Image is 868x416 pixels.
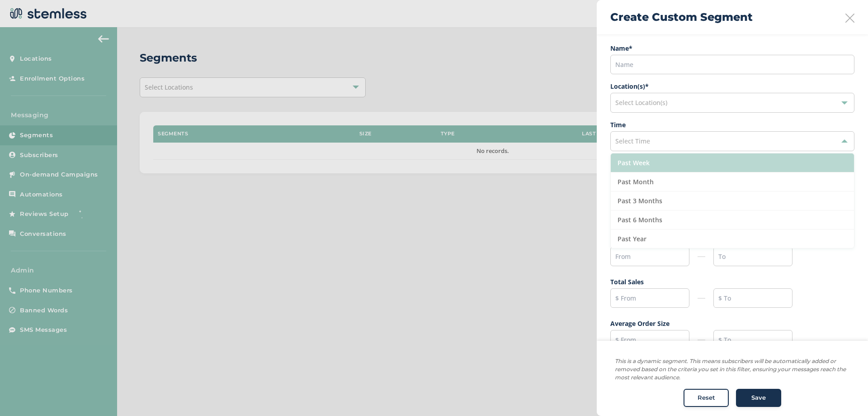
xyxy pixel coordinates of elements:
[610,120,854,129] label: Time
[610,319,854,328] label: Average Order Size
[751,394,766,403] span: Save
[610,43,854,53] label: Name
[611,210,854,230] li: Past 6 Months
[736,389,781,407] button: Save
[610,288,689,308] input: $ From
[611,191,854,210] li: Past 3 Months
[698,394,715,403] span: Reset
[611,172,854,191] li: Past Month
[611,230,854,248] li: Past Year
[610,9,753,25] h2: Create Custom Segment
[615,98,667,107] span: Select Location(s)
[610,330,689,349] input: $ From
[713,330,793,349] input: $ To
[611,153,854,172] li: Past Week
[610,81,854,91] label: Location(s)
[713,288,793,308] input: $ To
[615,350,850,389] label: This is a dynamic segment. This means subscribers will be automatically added or removed based on...
[823,373,868,416] iframe: Chat Widget
[610,55,854,74] input: Name
[610,277,854,287] label: Total Sales
[615,137,650,145] span: Select Time
[713,247,793,266] input: To
[610,247,689,266] input: From
[684,389,729,407] button: Reset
